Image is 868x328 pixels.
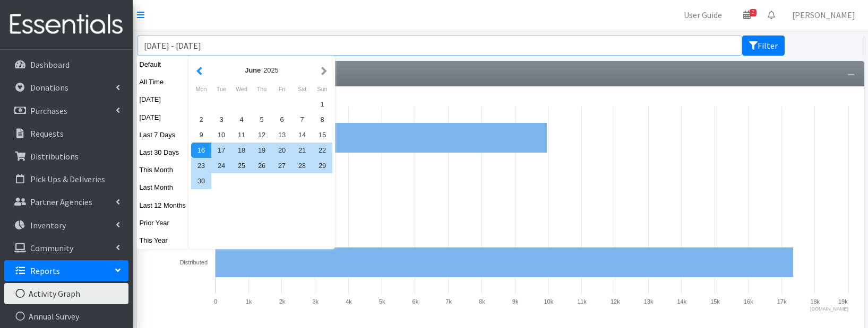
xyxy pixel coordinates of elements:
button: Last 7 Days [137,127,189,143]
button: Filter [742,36,785,56]
div: 7 [292,112,312,127]
div: 26 [252,158,272,173]
a: 2 [735,4,759,25]
div: 19 [252,143,272,158]
text: 15k [710,298,720,305]
text: 5k [379,298,385,305]
text: 19k [838,298,848,305]
p: Pick Ups & Deliveries [30,174,105,184]
text: 14k [677,298,686,305]
a: Community [4,237,128,259]
span: 2025 [263,66,278,74]
div: 21 [292,143,312,158]
a: Requests [4,123,128,144]
a: Donations [4,77,128,98]
div: 29 [312,158,332,173]
text: 9k [512,298,519,305]
div: 28 [292,158,312,173]
div: Monday [191,82,211,96]
button: Prior Year [137,215,189,231]
div: 25 [231,158,252,173]
p: Dashboard [30,59,70,70]
a: Pick Ups & Deliveries [4,169,128,190]
text: Distributed [179,259,208,265]
div: Sunday [312,82,332,96]
a: User Guide [675,4,731,25]
div: 23 [191,158,211,173]
button: This Month [137,162,189,178]
div: 4 [231,112,252,127]
p: Purchases [30,105,67,116]
div: 16 [191,143,211,158]
text: 18k [810,298,820,305]
text: 17k [777,298,787,305]
p: Requests [30,128,64,139]
strong: June [245,66,261,74]
text: 11k [577,298,587,305]
a: Activity Graph [4,283,128,304]
div: Saturday [292,82,312,96]
text: 3k [312,298,319,305]
p: Reports [30,265,60,276]
text: 1k [246,298,252,305]
div: 2 [191,112,211,127]
text: 12k [611,298,620,305]
div: Wednesday [231,82,252,96]
div: 9 [191,127,211,143]
button: Last 30 Days [137,145,189,160]
text: 16k [744,298,753,305]
text: 7k [445,298,452,305]
div: Thursday [252,82,272,96]
div: 3 [211,112,231,127]
img: HumanEssentials [4,7,128,42]
div: 20 [272,143,292,158]
button: Default [137,57,189,72]
div: 8 [312,112,332,127]
a: Inventory [4,215,128,236]
a: Dashboard [4,54,128,75]
p: Distributions [30,151,79,162]
text: 8k [479,298,485,305]
div: 6 [272,112,292,127]
button: This Year [137,233,189,248]
p: Community [30,243,73,253]
a: Annual Survey [4,306,128,327]
text: 4k [346,298,352,305]
div: 30 [191,173,211,189]
div: 12 [252,127,272,143]
button: Last Month [137,180,189,195]
p: Donations [30,82,68,93]
div: 17 [211,143,231,158]
text: 0 [214,298,217,305]
div: 5 [252,112,272,127]
div: 11 [231,127,252,143]
p: Partner Agencies [30,197,92,207]
a: Distributions [4,146,128,167]
div: 14 [292,127,312,143]
a: Partner Agencies [4,191,128,212]
button: Last 12 Months [137,198,189,213]
span: 2 [750,9,757,16]
a: [PERSON_NAME] [784,4,864,25]
text: 10k [544,298,553,305]
input: January 1, 2011 - December 31, 2011 [137,36,743,56]
button: [DATE] [137,110,189,125]
a: Purchases [4,100,128,121]
div: 13 [272,127,292,143]
div: Friday [272,82,292,96]
a: Reports [4,260,128,281]
div: Tuesday [211,82,231,96]
div: 27 [272,158,292,173]
p: Inventory [30,220,66,231]
div: 1 [312,96,332,112]
text: 6k [412,298,419,305]
div: 22 [312,143,332,158]
div: 18 [231,143,252,158]
button: All Time [137,74,189,90]
text: [DOMAIN_NAME] [810,306,848,312]
div: 10 [211,127,231,143]
div: 24 [211,158,231,173]
button: [DATE] [137,92,189,107]
text: 2k [279,298,286,305]
div: 15 [312,127,332,143]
